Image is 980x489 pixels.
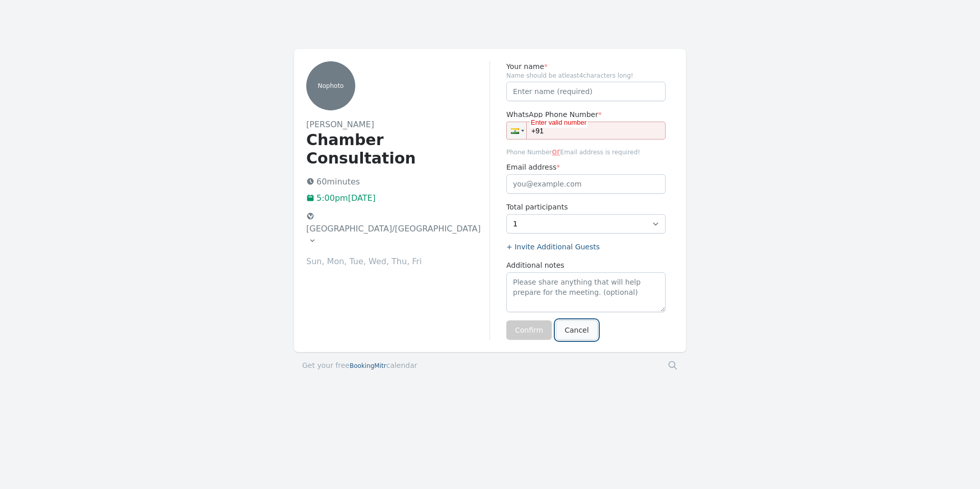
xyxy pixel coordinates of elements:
[506,109,666,120] label: WhatsApp Phone Number
[306,176,489,188] p: 60 minutes
[506,320,552,340] button: Confirm
[506,174,666,194] input: you@example.com
[306,131,489,168] h1: Chamber Consultation
[302,208,485,249] button: [GEOGRAPHIC_DATA]/[GEOGRAPHIC_DATA]
[506,72,666,80] span: Name should be atleast 4 characters long!
[506,162,666,172] label: Email address
[506,146,666,158] span: Phone Number Email address is required!
[506,202,666,212] label: Total participants
[506,122,666,139] input: 1 (702) 123-4567
[556,320,597,340] a: Cancel
[350,362,386,369] span: BookingMitr
[506,242,666,252] label: + Invite Additional Guests
[306,255,489,268] p: Sun, Mon, Tue, Wed, Thu, Fri
[306,119,489,131] h2: [PERSON_NAME]
[302,360,418,370] a: Get your freeBookingMitrcalendar
[507,122,526,139] div: India: + 91
[506,82,666,101] input: Enter name (required)
[552,147,560,156] span: or
[506,260,666,270] label: Additional notes
[506,61,666,72] label: Your name
[306,82,355,90] p: No photo
[530,118,587,128] div: Enter valid number
[306,192,489,204] p: 5:00pm[DATE]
